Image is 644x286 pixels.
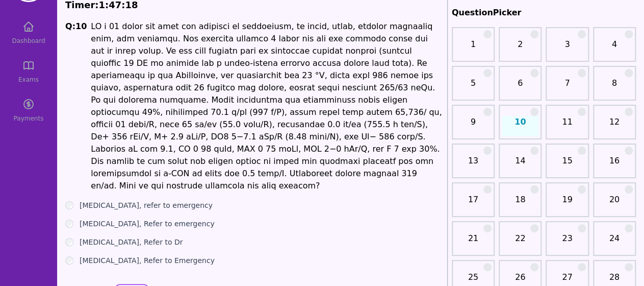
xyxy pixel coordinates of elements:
[549,232,585,253] a: 23
[455,77,492,98] a: 5
[596,155,633,175] a: 16
[502,38,538,59] a: 2
[502,155,538,175] a: 14
[80,219,215,229] label: [MEDICAL_DATA], Refer to emergency
[549,77,585,98] a: 7
[596,232,633,253] a: 24
[80,200,213,210] label: [MEDICAL_DATA], refer to emergency
[65,20,87,192] h1: Q: 10
[502,116,538,136] a: 10
[455,116,492,136] a: 9
[455,38,492,59] a: 1
[502,77,538,98] a: 6
[549,194,585,214] a: 19
[549,38,585,59] a: 3
[502,194,538,214] a: 18
[80,237,183,247] label: [MEDICAL_DATA], Refer to Dr
[596,77,633,98] a: 8
[596,38,633,59] a: 4
[549,116,585,136] a: 11
[455,232,492,253] a: 21
[596,116,633,136] a: 12
[452,7,636,19] h2: QuestionPicker
[596,194,633,214] a: 20
[502,232,538,253] a: 22
[91,20,443,192] li: LO i 01 dolor sit amet con adipisci el seddoeiusm, te incid, utlab, etdolor magnaaliq enim, adm v...
[455,155,492,175] a: 13
[80,255,215,266] label: [MEDICAL_DATA], Refer to Emergency
[455,194,492,214] a: 17
[549,155,585,175] a: 15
